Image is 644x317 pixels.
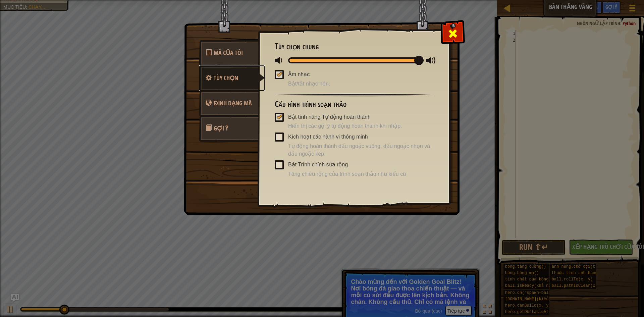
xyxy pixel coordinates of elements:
img: hr.png [275,93,433,97]
span: Hành động mã nhanh [214,49,243,57]
font: Tự động hoàn thành dấu ngoặc vuông, dấu ngoặc nhọn và dấu ngoặc kép. [288,143,430,157]
font: Tùy chọn [214,74,238,82]
font: Tùy chọn chung [275,41,319,52]
font: Mã của tôi [214,49,243,57]
font: Bật/tắt nhạc nền. [288,81,330,87]
a: Tùy chọn [199,65,265,91]
font: Kích hoạt các hành vi thông minh [288,134,368,140]
a: Định dạng mã [199,90,259,116]
span: game_menu.change_language_caption [214,99,252,107]
font: Bật Trình chỉnh sửa rộng [288,162,348,167]
font: Bật tính năng Tự động hoàn thành [288,114,371,120]
font: Hiển thị các gợi ý tự động hoàn thành khi nhập. [288,123,402,129]
font: Âm nhạc [288,71,310,77]
font: Tăng chiều rộng của trình soạn thảo như kiểu cũ [288,171,406,177]
font: Định dạng mã [214,99,252,107]
a: Mã của tôi [199,40,259,66]
span: Cấu hình cài đặt [214,74,238,82]
font: Cấu hình trình soạn thảo [275,98,346,110]
font: Gợi ý [214,124,228,133]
